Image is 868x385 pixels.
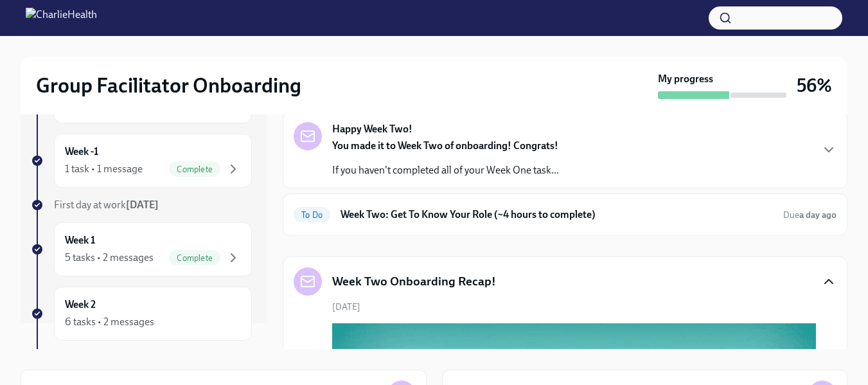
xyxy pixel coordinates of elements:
span: Due [783,210,837,220]
strong: [DATE] [126,199,159,211]
h3: 56% [797,74,832,97]
span: First day at work [54,199,159,211]
h6: Week Two: Get To Know Your Role (~4 hours to complete) [341,208,773,222]
span: Complete [169,165,220,174]
img: CharlieHealth [26,8,97,28]
span: September 22nd, 2025 10:00 [783,209,837,221]
a: To DoWeek Two: Get To Know Your Role (~4 hours to complete)Duea day ago [294,204,837,225]
h6: Week 2 [65,298,96,312]
h6: Week -1 [65,145,98,159]
h6: Week 1 [65,233,95,247]
strong: a day ago [799,210,837,220]
div: 5 tasks • 2 messages [65,251,154,265]
span: Complete [169,253,220,263]
a: First day at work[DATE] [31,198,252,212]
a: Week -11 task • 1 messageComplete [31,134,252,188]
a: Week 26 tasks • 2 messages [31,287,252,341]
strong: You made it to Week Two of onboarding! Congrats! [332,139,558,152]
span: To Do [294,210,330,220]
strong: Happy Week Two! [332,122,412,136]
div: 1 task • 1 message [65,162,143,176]
h5: Week Two Onboarding Recap! [332,273,496,290]
a: Week 15 tasks • 2 messagesComplete [31,222,252,276]
h2: Group Facilitator Onboarding [36,73,301,98]
p: If you haven't completed all of your Week One task... [332,163,559,177]
div: 6 tasks • 2 messages [65,315,154,329]
span: [DATE] [332,301,360,313]
strong: My progress [658,72,713,86]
